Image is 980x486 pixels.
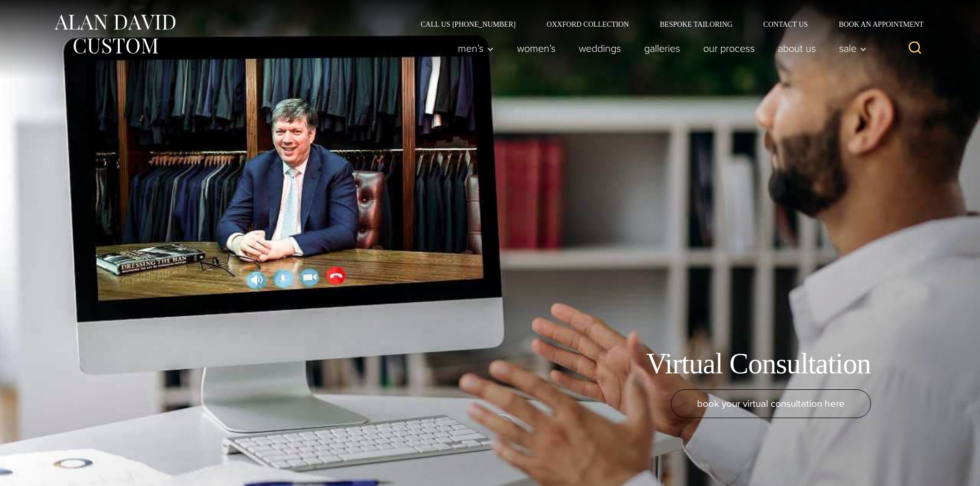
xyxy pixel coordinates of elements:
a: Oxxford Collection [531,21,644,28]
h1: Virtual Consultation [646,347,870,381]
a: Women’s [505,38,567,59]
a: About Us [766,38,827,59]
a: Call Us [PHONE_NUMBER] [405,21,531,28]
span: Men’s [458,43,494,53]
button: View Search Form [903,36,928,61]
a: Galleries [632,38,691,59]
img: Alan David Custom [53,11,176,57]
nav: Secondary Navigation [405,21,928,28]
a: book your virtual consultation here [671,389,871,418]
nav: Primary Navigation [446,38,872,59]
a: weddings [567,38,632,59]
a: Book an Appointment [823,21,927,28]
span: book your virtual consultation here [697,396,845,411]
a: Our Process [691,38,766,59]
a: Contact Us [748,21,824,28]
span: Sale [839,43,867,53]
a: Bespoke Tailoring [644,21,747,28]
